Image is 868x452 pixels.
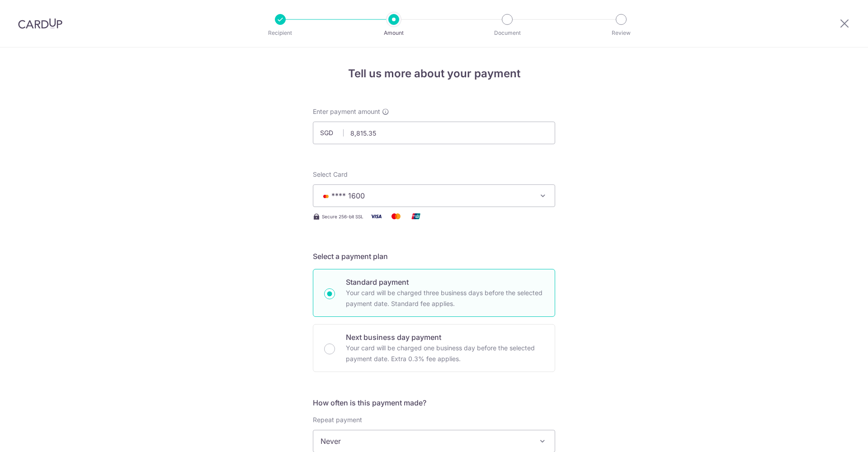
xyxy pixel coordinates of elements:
img: Mastercard [387,211,405,222]
h5: How often is this payment made? [313,397,555,408]
img: CardUp [18,18,62,29]
p: Standard payment [346,277,544,287]
input: 0.00 [313,122,555,144]
p: Your card will be charged three business days before the selected payment date. Standard fee appl... [346,287,544,309]
p: Amount [360,28,427,38]
span: translation missing: en.payables.payment_networks.credit_card.summary.labels.select_card [313,170,348,178]
span: Enter payment amount [313,107,380,116]
p: Recipient [247,28,314,38]
img: Union Pay [407,211,425,222]
p: Document [474,28,541,38]
p: Your card will be charged one business day before the selected payment date. Extra 0.3% fee applies. [346,343,544,364]
label: Repeat payment [313,415,362,424]
img: MASTERCARD [321,193,331,199]
span: Never [313,430,555,452]
p: Next business day payment [346,332,544,343]
img: Visa [367,211,385,222]
h5: Select a payment plan [313,251,555,262]
h4: Tell us more about your payment [313,66,555,82]
span: Secure 256-bit SSL [322,213,363,220]
span: SGD [320,128,344,137]
p: Review [588,28,655,38]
